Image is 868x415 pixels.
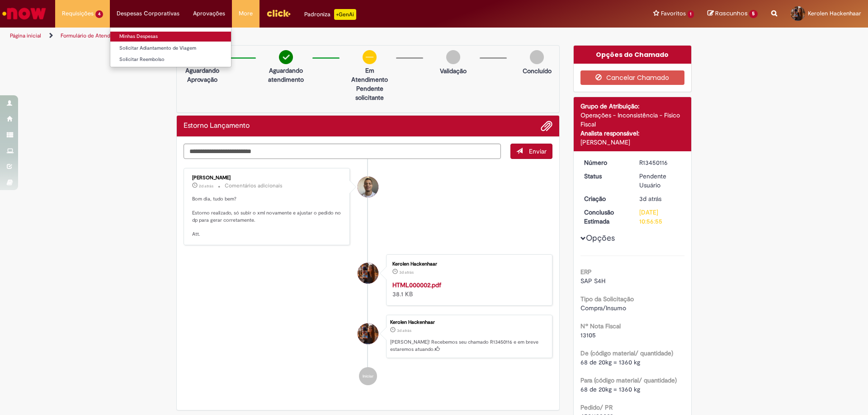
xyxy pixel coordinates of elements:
p: Validação [440,66,467,75]
div: Opções do Chamado [574,46,692,64]
span: 3d atrás [399,270,414,275]
time: 26/08/2025 17:56:51 [639,195,661,203]
span: 13105 [580,331,596,339]
b: Pedido/ PR [580,403,613,411]
ul: Despesas Corporativas [110,27,231,67]
span: 3d atrás [397,328,411,333]
div: R13450116 [639,158,681,167]
span: 2d atrás [199,183,213,189]
div: Grupo de Atribuição: [580,102,685,111]
img: img-circle-grey.png [446,50,460,64]
span: 1 [688,10,694,18]
img: circle-minus.png [363,50,377,64]
textarea: Digite sua mensagem aqui... [184,144,501,159]
b: Tipo da Solicitação [580,295,634,303]
button: Adicionar anexos [541,120,552,132]
a: Solicitar Adiantamento de Viagem [110,43,231,53]
a: Solicitar Reembolso [110,55,231,65]
dt: Número [577,158,633,167]
p: Aguardando Aprovação [180,66,224,84]
dt: Conclusão Estimada [577,208,633,226]
div: Kerolen Hackenhaar [392,261,543,267]
a: Página inicial [10,32,41,39]
a: Rascunhos [708,9,758,18]
b: ERP [580,268,592,276]
b: Nº Nota Fiscal [580,322,621,330]
p: Concluído [523,66,552,75]
button: Cancelar Chamado [580,70,685,85]
img: check-circle-green.png [279,50,293,64]
div: [PERSON_NAME] [192,175,343,181]
b: Para (código material/ quantidade) [580,376,677,384]
a: HTML000002.pdf [392,281,441,289]
p: +GenAi [334,9,356,20]
p: [PERSON_NAME]! Recebemos seu chamado R13450116 e em breve estaremos atuando. [390,339,547,353]
img: ServiceNow [1,5,47,23]
span: 68 de 20kg = 1360 kg [580,358,640,366]
p: Pendente solicitante [348,84,392,102]
p: Aguardando atendimento [264,66,308,84]
span: Aprovações [193,9,225,18]
li: Kerolen Hackenhaar [184,315,552,358]
span: Compra/Insumo [580,304,626,312]
div: Operações - Inconsistência - Físico Fiscal [580,111,685,129]
span: Favoritos [661,9,686,18]
span: Enviar [529,147,547,155]
a: Minhas Despesas [110,32,231,42]
div: Kerolen Hackenhaar [358,323,378,344]
div: 26/08/2025 17:56:51 [639,194,681,203]
span: 3d atrás [639,195,661,203]
span: 68 de 20kg = 1360 kg [580,385,640,393]
div: Kerolen Hackenhaar [358,263,378,284]
span: Despesas Corporativas [117,9,179,18]
time: 26/08/2025 17:56:51 [397,328,411,333]
span: SAP S4H [580,277,605,285]
a: Formulário de Atendimento [61,32,127,39]
div: [PERSON_NAME] [580,138,685,147]
img: img-circle-grey.png [530,50,544,64]
button: Enviar [510,144,552,159]
ul: Trilhas de página [7,28,572,44]
img: click_logo_yellow_360x200.png [266,6,291,20]
time: 27/08/2025 11:43:23 [199,183,213,189]
span: More [239,9,253,18]
span: Requisições [62,9,94,18]
dt: Criação [577,194,633,203]
div: [DATE] 10:56:55 [639,208,681,226]
ul: Histórico de tíquete [184,159,552,394]
span: 5 [749,10,758,18]
span: Rascunhos [715,9,748,18]
dt: Status [577,172,633,181]
div: Kerolen Hackenhaar [390,320,547,325]
p: Bom dia, tudo bem? Estorno realizado, só subir o xml novamente e ajustar o pedido no dp para gera... [192,196,343,238]
h2: Estorno Lançamento Histórico de tíquete [184,122,250,130]
div: Joziano De Jesus Oliveira [358,177,378,197]
span: 4 [95,10,103,18]
span: Kerolen Hackenhaar [808,9,861,17]
div: 38.1 KB [392,280,543,298]
time: 26/08/2025 17:24:04 [399,270,414,275]
div: Padroniza [304,9,356,20]
p: Em Atendimento [348,66,392,84]
div: Pendente Usuário [639,172,681,190]
b: De (código material/ quantidade) [580,349,673,357]
div: Analista responsável: [580,129,685,138]
small: Comentários adicionais [225,182,283,190]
